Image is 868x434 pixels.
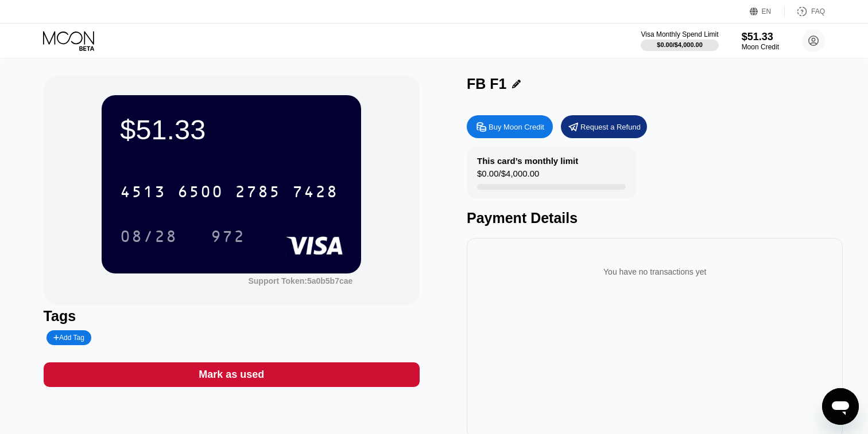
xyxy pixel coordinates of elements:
div: FB F1 [467,76,506,92]
div: 972 [202,222,254,251]
div: Request a Refund [561,115,647,138]
iframe: Button to launch messaging window [822,388,859,425]
div: 08/28 [120,229,177,247]
div: FAQ [785,6,825,17]
div: EN [762,7,772,15]
div: Tags [44,308,420,324]
div: This card’s monthly limit [477,156,578,166]
div: Support Token:5a0b5b7cae [248,276,352,286]
div: 08/28 [111,222,186,251]
div: Add Tag [46,330,91,345]
div: FAQ [811,7,825,15]
div: Visa Monthly Spend Limit$0.00/$4,000.00 [641,30,718,51]
div: 4513650027857428 [113,177,345,206]
div: $51.33Moon Credit [742,31,779,51]
div: 2785 [235,184,281,202]
div: Payment Details [467,210,843,226]
div: 4513 [120,184,166,202]
div: Mark as used [44,362,420,387]
div: EN [750,6,785,17]
div: $51.33 [742,31,779,43]
div: Request a Refund [580,122,641,132]
div: Visa Monthly Spend Limit [641,30,718,38]
div: Moon Credit [742,43,779,51]
div: Mark as used [199,368,264,381]
div: 7428 [292,184,338,202]
div: Buy Moon Credit [467,115,553,138]
div: $0.00 / $4,000.00 [657,41,703,48]
div: $0.00 / $4,000.00 [477,169,539,184]
div: 6500 [177,184,223,202]
div: $51.33 [120,114,343,146]
div: Add Tag [53,334,84,342]
div: Buy Moon Credit [489,122,544,132]
div: Support Token: 5a0b5b7cae [248,276,352,286]
div: You have no transactions yet [476,256,834,288]
div: 972 [211,229,245,247]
